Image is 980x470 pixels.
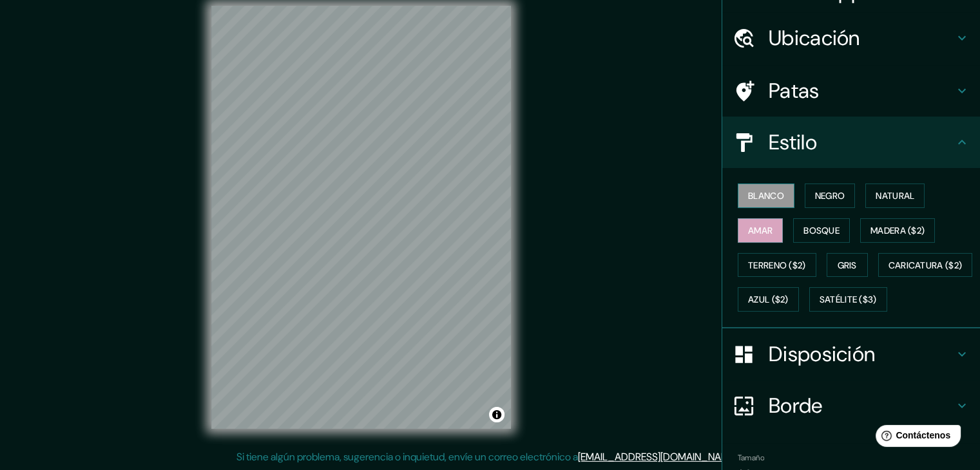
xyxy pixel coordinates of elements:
font: Blanco [748,190,784,202]
button: Natural [865,183,925,208]
button: Negro [805,183,856,208]
font: Negro [815,190,845,202]
font: Patas [769,77,820,104]
div: Patas [722,65,980,117]
button: Terreno ($2) [738,253,816,277]
div: Ubicación [722,12,980,64]
iframe: Lanzador de widgets de ayuda [865,420,966,456]
button: Activar o desactivar atribución [489,407,504,422]
button: Azul ($2) [738,287,799,312]
canvas: Mapa [211,6,511,429]
div: Estilo [722,117,980,168]
font: Azul ($2) [748,294,789,306]
font: Satélite ($3) [820,294,877,306]
font: Caricatura ($2) [889,259,963,271]
a: [EMAIL_ADDRESS][DOMAIN_NAME] [578,450,737,464]
button: Satélite ($3) [809,287,887,312]
font: Natural [876,190,914,202]
div: Disposición [722,328,980,380]
font: Estilo [769,129,817,156]
font: Si tiene algún problema, sugerencia o inquietud, envíe un correo electrónico a [236,450,578,464]
button: Gris [827,253,868,277]
button: Bosque [793,218,850,243]
button: Amar [738,218,783,243]
font: Gris [838,259,857,271]
font: Ubicación [769,24,860,52]
font: Terreno ($2) [748,259,806,271]
font: Amar [748,225,773,236]
font: Madera ($2) [870,225,925,236]
font: Borde [769,392,823,419]
font: Bosque [803,225,840,236]
font: Tamaño [738,453,764,463]
font: Disposición [769,341,875,368]
button: Blanco [738,183,794,208]
button: Caricatura ($2) [878,253,973,277]
button: Madera ($2) [860,218,935,243]
div: Borde [722,380,980,431]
